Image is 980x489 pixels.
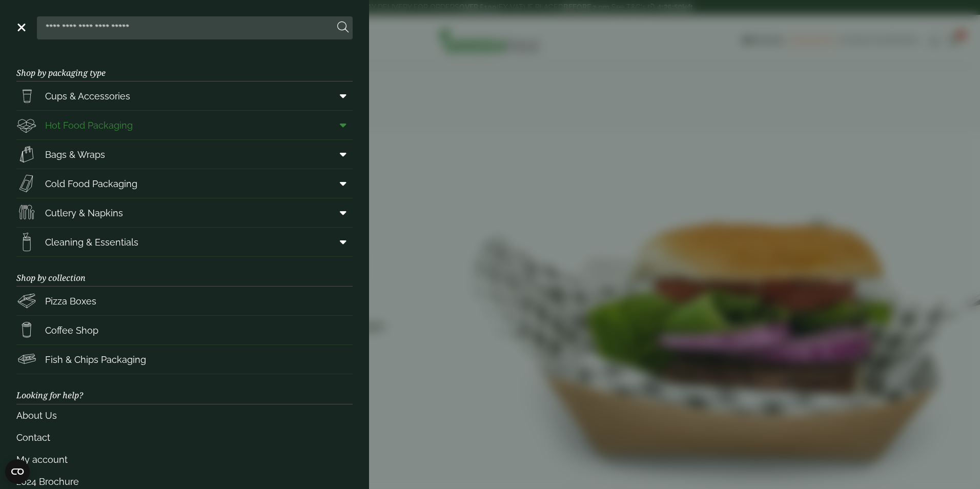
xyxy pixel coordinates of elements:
span: Cups & Accessories [45,89,130,103]
a: Cutlery & Napkins [16,198,353,227]
a: Cleaning & Essentials [16,228,353,256]
a: Fish & Chips Packaging [16,345,353,374]
span: Cutlery & Napkins [45,206,123,220]
span: Fish & Chips Packaging [45,353,146,366]
a: About Us [16,404,353,426]
a: Bags & Wraps [16,140,353,169]
a: Coffee Shop [16,316,353,344]
h3: Looking for help? [16,374,353,404]
span: Cold Food Packaging [45,177,137,191]
a: Hot Food Packaging [16,111,353,139]
img: FishNchip_box.svg [16,349,37,370]
a: Pizza Boxes [16,287,353,315]
a: Cold Food Packaging [16,169,353,198]
span: Cleaning & Essentials [45,235,138,249]
a: My account [16,449,353,471]
button: Open CMP widget [5,459,30,484]
img: Deli_box.svg [16,115,37,135]
span: Coffee Shop [45,323,98,337]
img: Cutlery.svg [16,202,37,223]
img: Sandwich_box.svg [16,173,37,194]
span: Pizza Boxes [45,294,96,308]
img: open-wipe.svg [16,232,37,252]
h3: Shop by packaging type [16,52,353,81]
img: Pizza_boxes.svg [16,291,37,311]
img: Paper_carriers.svg [16,144,37,165]
a: Contact [16,426,353,449]
img: HotDrink_paperCup.svg [16,320,37,340]
h3: Shop by collection [16,257,353,287]
span: Hot Food Packaging [45,118,133,132]
span: Bags & Wraps [45,148,105,161]
img: PintNhalf_cup.svg [16,86,37,106]
a: Cups & Accessories [16,81,353,110]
